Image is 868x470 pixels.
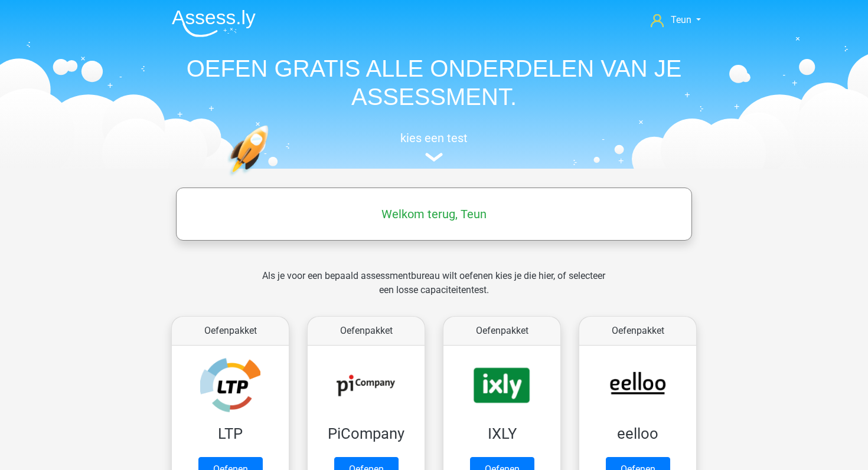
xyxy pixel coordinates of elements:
[162,131,706,162] a: kies een test
[671,14,691,25] span: Teun
[425,153,443,162] img: assessment
[182,207,686,221] h5: Welkom terug, Teun
[253,269,615,311] div: Als je voor een bepaald assessmentbureau wilt oefenen kies je die hier, of selecteer een losse ca...
[646,13,706,27] a: Teun
[162,54,706,111] h1: OEFEN GRATIS ALLE ONDERDELEN VAN JE ASSESSMENT.
[227,125,314,232] img: oefenen
[162,131,706,145] h5: kies een test
[172,9,256,37] img: Assessly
